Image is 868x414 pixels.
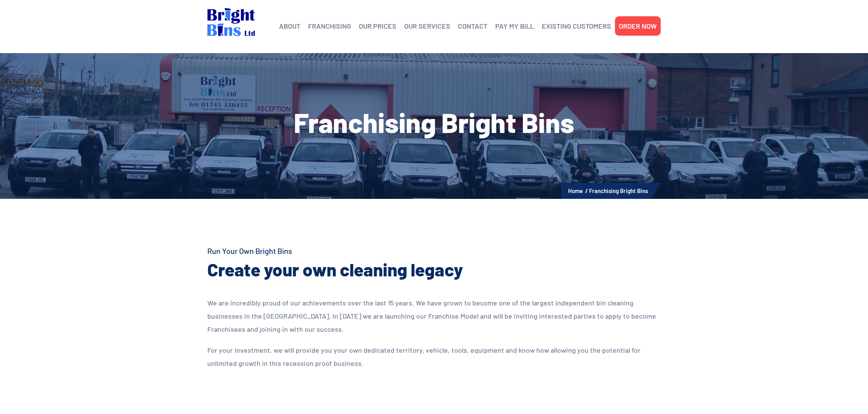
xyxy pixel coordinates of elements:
a: PAY MY BILL [495,20,534,32]
a: OUR PRICES [359,20,396,32]
li: Franchising Bright Bins [589,186,648,196]
a: ABOUT [279,20,300,32]
h4: Run Your Own Bright Bins [207,245,498,256]
a: Home [568,187,583,194]
a: OUR SERVICES [404,20,450,32]
h2: Create your own cleaning legacy [207,258,498,281]
h1: Franchising Bright Bins [207,109,661,136]
a: FRANCHISING [308,20,351,32]
a: CONTACT [458,20,487,32]
p: For your investment, we will provide you your own dedicated territory, vehicle, tools, equipment ... [207,343,661,370]
a: ORDER NOW [619,20,657,32]
p: We are incredibly proud of our achievements over the last 15 years. We have grown to become one o... [207,296,661,336]
a: EXISTING CUSTOMERS [542,20,611,32]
